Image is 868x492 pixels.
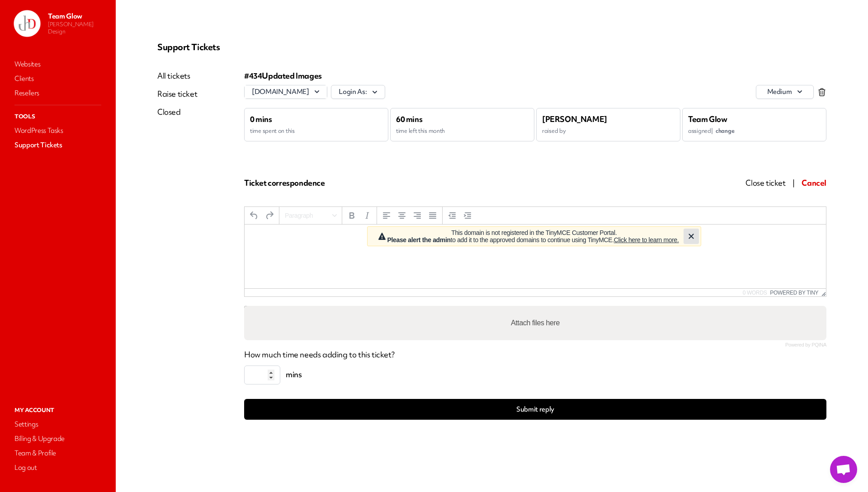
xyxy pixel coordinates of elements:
a: Resellers [13,87,103,99]
a: Support Tickets [13,139,103,151]
a: Clients [13,72,103,85]
button: Justify [425,208,440,223]
a: Websites [13,58,103,70]
a: Billing & Upgrade [13,432,103,445]
span: Paragraph [285,212,329,219]
span: assigned [688,127,734,135]
button: Undo [246,208,262,223]
span: to add it to the approved domains to continue using TinyMCE. [387,236,681,244]
span: mins [280,365,307,384]
button: Redo [262,208,277,223]
a: Click here to learn more. [614,236,679,244]
span: | [711,127,713,135]
strong: Please alert the admin [387,236,451,244]
span: change [716,127,734,135]
span: This domain is not registered in the TinyMCE Customer Portal. [387,229,681,236]
button: Align left [379,208,394,223]
button: Italic [359,208,375,223]
span: Team Glow [688,114,727,124]
a: All tickets [157,70,197,81]
a: Log out [13,461,103,474]
label: Attach files here [507,314,563,332]
span: Ticket correspondence [244,178,325,188]
p: How much time needs adding to this ticket? [244,349,826,360]
button: 0 words [743,290,767,296]
a: Team & Profile [13,447,103,459]
a: WordPress Tasks [13,124,103,137]
div: indentation [443,207,477,225]
button: medium [756,85,814,99]
a: Powered by PQINA [785,343,826,347]
div: Close [686,231,697,242]
span: Cancel [802,178,826,188]
button: Bold [344,208,359,223]
button: Submit reply [244,399,826,420]
div: Click to change priority [756,85,814,99]
span: Close ticket [745,178,785,188]
a: Settings [13,418,103,431]
button: [DOMAIN_NAME] [245,85,327,98]
button: Login As: [331,85,385,99]
a: Closed [157,107,197,117]
button: Close [684,229,699,244]
div: history [245,207,279,225]
button: Decrease indent [444,208,460,223]
span: time spent on this [250,127,295,135]
a: Raise ticket [157,89,197,99]
a: Open chat [830,456,857,483]
p: Support Tickets [157,42,826,52]
iframe: Rich Text Area [245,225,826,288]
div: Click to delete ticket [817,88,826,97]
span: | [793,178,795,188]
div: formatting [342,207,377,225]
span: time left this month [396,127,445,135]
div: alignment [377,207,443,225]
button: Formats [281,208,340,223]
span: [PERSON_NAME] [542,114,607,124]
span: 0 mins [250,114,272,124]
p: [PERSON_NAME] Design [48,21,108,35]
div: #434 Updated Images [244,70,826,81]
a: Powered by Tiny [770,290,818,296]
p: Tools [13,111,103,122]
button: Align center [394,208,410,223]
span: raised by [542,127,566,135]
div: styles [279,207,342,225]
div: Resize [818,289,826,296]
button: Increase indent [460,208,475,223]
span: 60 mins [396,114,422,124]
p: My Account [13,404,103,416]
button: Align right [410,208,425,223]
p: Team Glow [48,12,108,21]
